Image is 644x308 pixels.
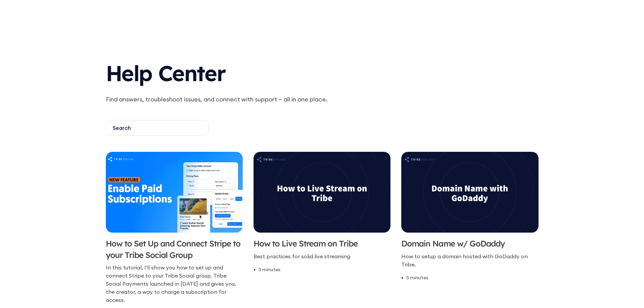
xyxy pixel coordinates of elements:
[106,120,539,136] form: Email Form
[106,95,365,104] p: Find answers, troubleshoot issues, and connect with support — all in one place.
[106,54,365,89] h1: Help Center
[106,120,209,136] input: Search
[401,252,538,268] div: How to setup a domain hosted with GoDaddy on Tribe.
[254,252,390,260] div: Best practices for solid live streaming
[254,238,390,250] h3: How to Live Stream on Tribe
[258,266,281,273] div: 3 minutes
[254,266,256,273] div: •
[406,274,428,281] div: 3 minutes
[401,274,403,281] div: •
[106,263,243,304] div: In this tutorial, I'll show you how to set up and connect Stripe to your Tribe Social group. Trib...
[106,238,243,261] h3: How to Set Up and Connect Stripe to your Tribe Social Group
[401,238,538,250] h3: Domain Name w/ GoDaddy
